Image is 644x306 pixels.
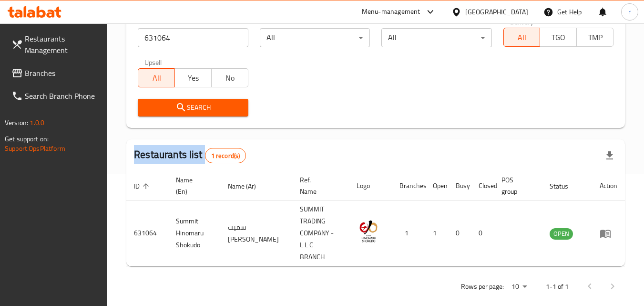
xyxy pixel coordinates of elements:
[126,200,168,266] td: 631064
[425,171,448,200] th: Open
[550,228,573,240] div: OPEN
[134,148,246,163] h2: Restaurants list
[508,280,531,294] div: Rows per page:
[357,220,380,243] img: Summit Hinomaru Shokudo
[174,68,212,87] button: Yes
[425,200,448,266] td: 1
[138,68,175,87] button: All
[134,180,152,192] span: ID
[4,27,108,62] a: Restaurants Management
[144,59,162,65] label: Upsell
[392,200,425,266] td: 1
[510,18,534,25] label: Delivery
[211,68,248,87] button: No
[362,6,420,18] div: Menu-management
[205,148,246,163] div: Total records count
[215,71,245,85] span: No
[4,84,108,107] a: Search Branch Phone
[448,200,471,266] td: 0
[465,7,528,17] div: [GEOGRAPHIC_DATA]
[292,200,349,266] td: SUMMIT TRADING COMPANY - L L C BRANCH
[501,174,531,197] span: POS group
[176,174,209,197] span: Name (En)
[4,62,108,84] a: Branches
[168,200,220,266] td: Summit Hinomaru Shokudo
[220,200,292,266] td: سميت [PERSON_NAME]
[260,28,370,47] div: All
[461,281,504,293] p: Rows per page:
[126,171,625,266] table: enhanced table
[179,71,208,85] span: Yes
[471,171,494,200] th: Closed
[142,71,171,85] span: All
[25,90,100,102] span: Search Branch Phone
[628,7,631,17] span: r
[5,142,65,155] a: Support.OpsPlatform
[471,200,494,266] td: 0
[550,180,581,192] span: Status
[5,133,49,145] span: Get support on:
[550,228,573,239] span: OPEN
[546,281,569,293] p: 1-1 of 1
[576,28,613,47] button: TMP
[598,144,621,167] div: Export file
[300,174,337,197] span: Ref. Name
[30,116,44,129] span: 1.0.0
[205,151,246,160] span: 1 record(s)
[145,102,240,114] span: Search
[381,28,491,47] div: All
[581,31,610,44] span: TMP
[448,171,471,200] th: Busy
[349,171,392,200] th: Logo
[5,116,28,129] span: Version:
[540,28,577,47] button: TGO
[600,228,617,239] div: Menu
[228,180,268,192] span: Name (Ar)
[508,31,537,44] span: All
[138,28,248,47] input: Search for restaurant name or ID..
[392,171,425,200] th: Branches
[138,99,248,116] button: Search
[503,28,541,47] button: All
[592,171,625,200] th: Action
[25,67,100,79] span: Branches
[25,33,100,56] span: Restaurants Management
[544,31,573,44] span: TGO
